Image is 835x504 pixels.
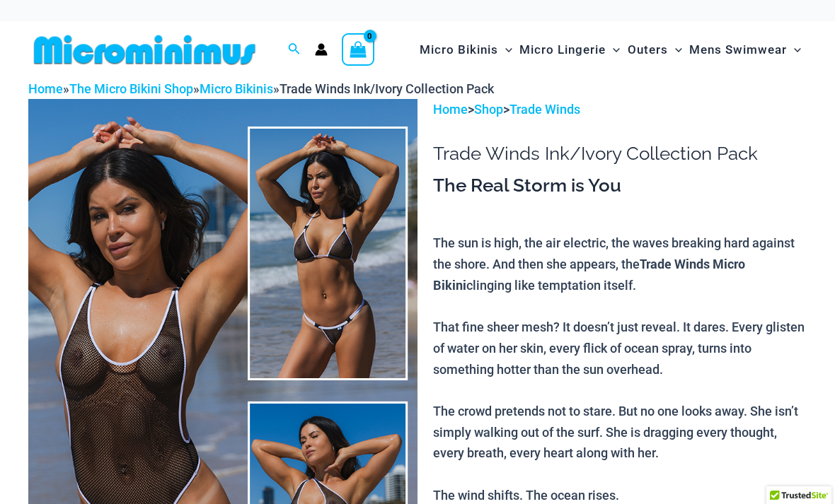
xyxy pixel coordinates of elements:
span: Menu Toggle [606,32,620,68]
a: Micro Bikinis [200,81,273,96]
a: Mens SwimwearMenu ToggleMenu Toggle [686,28,805,71]
a: OutersMenu ToggleMenu Toggle [624,28,686,71]
a: Micro BikinisMenu ToggleMenu Toggle [416,28,516,71]
h3: The Real Storm is You [433,174,807,198]
span: Outers [628,32,668,68]
p: > > [433,99,807,120]
span: » » » [28,81,494,96]
span: Menu Toggle [498,32,512,68]
span: Menu Toggle [668,32,682,68]
span: Menu Toggle [787,32,801,68]
a: View Shopping Cart, empty [342,33,374,66]
span: Mens Swimwear [689,32,787,68]
a: Search icon link [288,41,301,59]
span: Micro Lingerie [519,32,606,68]
a: Home [28,81,63,96]
a: Shop [474,102,503,117]
a: Account icon link [315,43,328,56]
a: Micro LingerieMenu ToggleMenu Toggle [516,28,623,71]
a: Trade Winds [509,102,580,117]
nav: Site Navigation [414,26,807,74]
h1: Trade Winds Ink/Ivory Collection Pack [433,143,807,165]
a: The Micro Bikini Shop [69,81,193,96]
a: Home [433,102,468,117]
span: Micro Bikinis [420,32,498,68]
img: MM SHOP LOGO FLAT [28,34,261,66]
b: Trade Winds Micro Bikini [433,255,745,293]
span: Trade Winds Ink/Ivory Collection Pack [280,81,494,96]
